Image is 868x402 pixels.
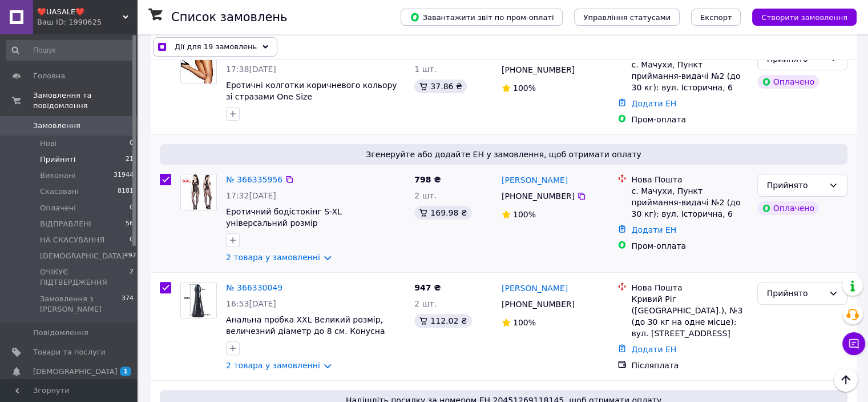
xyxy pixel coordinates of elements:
span: НА СКАСУВАННЯ [40,235,104,245]
a: Додати ЕН [631,345,676,354]
span: Замовлення з [PERSON_NAME] [40,294,122,315]
span: 100% [513,83,536,93]
span: 17:32[DATE] [226,191,276,200]
div: Післяплата [631,360,748,371]
span: Товари та послуги [33,347,106,357]
span: Завантажити звіт по пром-оплаті [410,12,554,22]
span: Оплачені [40,203,76,213]
div: Ваш ID: 1990625 [37,17,137,27]
div: Прийнято [767,179,824,192]
a: Додати ЕН [631,225,676,234]
span: Згенеруйте або додайте ЕН у замовлення, щоб отримати оплату [164,149,843,160]
a: 2 товара у замовленні [226,253,320,262]
a: № 366335956 [226,175,282,184]
a: Анальна пробка XXL Великий розмір, величезний діаметр до 8 см. Конусна пробка Black Anus Plug [226,315,385,347]
span: ВІДПРАВЛЕНІ [40,219,91,229]
a: 2 товара у замовленні [226,361,320,370]
span: 0 [130,235,134,245]
span: 100% [513,210,536,219]
span: 56 [126,219,134,229]
a: Додати ЕН [631,99,676,108]
a: [PERSON_NAME] [502,174,568,186]
span: 16:53[DATE] [226,299,276,308]
span: 1 шт. [414,65,437,74]
span: Скасовані [40,186,79,197]
span: 0 [130,203,134,213]
div: Оплачено [757,201,819,215]
span: Замовлення та повідомлення [33,90,137,111]
button: Чат з покупцем [842,332,865,355]
div: 169.98 ₴ [414,206,471,220]
a: Еротичні колготки коричневого кольору зі стразами One Size [226,81,397,101]
div: Нова Пошта [631,174,748,185]
div: Пром-оплата [631,114,748,125]
button: Створити замовлення [752,9,857,26]
span: Управління статусами [583,13,671,22]
div: Прийнято [767,287,824,300]
span: 1 [120,367,131,376]
img: Фото товару [181,174,216,210]
button: Наверх [834,368,858,392]
input: Пошук [6,40,135,61]
span: 31944 [114,170,134,181]
a: № 366330049 [226,283,282,292]
span: 798 ₴ [414,175,441,184]
span: Повідомлення [33,328,88,338]
span: 2 шт. [414,299,437,308]
span: 0 [130,138,134,149]
a: Фото товару [180,174,217,210]
span: Виконані [40,170,75,181]
span: 8181 [118,186,134,197]
span: [PHONE_NUMBER] [502,300,575,309]
span: ❤️UASALE❤️ [37,7,123,17]
a: Створити замовлення [741,12,857,21]
span: Головна [33,71,65,81]
span: [PHONE_NUMBER] [502,192,575,201]
div: Пром-оплата [631,240,748,252]
div: с. Мачухи, Пункт приймання-видачі №2 (до 30 кг): вул. Історична, 6 [631,185,748,220]
button: Завантажити звіт по пром-оплаті [401,9,563,26]
span: 100% [513,318,536,327]
span: [PHONE_NUMBER] [502,65,575,74]
span: 2 шт. [414,191,437,200]
a: Фото товару [180,47,217,84]
span: 374 [122,294,134,315]
div: Оплачено [757,75,819,89]
span: Замовлення [33,121,80,131]
img: Фото товару [181,48,216,83]
span: 21 [126,154,134,165]
span: [DEMOGRAPHIC_DATA] [40,251,124,261]
button: Експорт [691,9,741,26]
span: 2 [130,267,134,288]
span: 17:38[DATE] [226,65,276,74]
a: [PERSON_NAME] [502,282,568,294]
div: Кривий Ріг ([GEOGRAPHIC_DATA].), №3 (до 30 кг на одне місце): вул. [STREET_ADDRESS] [631,293,748,339]
div: Нова Пошта [631,282,748,293]
span: ОЧІКУЄ ПІДТВЕРДЖЕННЯ [40,267,130,288]
div: с. Мачухи, Пункт приймання-видачі №2 (до 30 кг): вул. Історична, 6 [631,59,748,93]
span: Прийняті [40,154,75,165]
button: Управління статусами [574,9,680,26]
div: 112.02 ₴ [414,314,471,328]
span: [DEMOGRAPHIC_DATA] [33,367,118,377]
a: Еротичний бодістокінг S-XL універсальний розмір [226,207,342,228]
span: Експорт [700,13,732,22]
span: 497 [124,251,136,261]
h1: Список замовлень [171,10,287,24]
span: 947 ₴ [414,283,441,292]
a: Фото товару [180,282,217,319]
span: Нові [40,138,56,149]
span: Створити замовлення [761,13,847,22]
div: 37.86 ₴ [414,79,466,93]
span: Дії для 19 замовлень [175,41,257,53]
img: Фото товару [181,282,216,318]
